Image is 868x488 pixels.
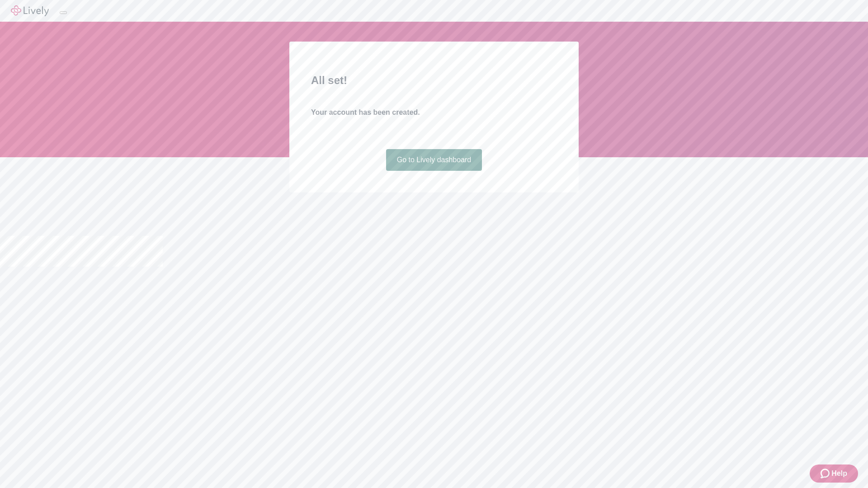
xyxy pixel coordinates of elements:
[11,5,49,16] img: Lively
[60,11,67,14] button: Log out
[386,149,482,171] a: Go to Lively dashboard
[311,107,557,118] h4: Your account has been created.
[311,72,557,89] h2: All set!
[831,468,847,479] span: Help
[810,465,858,483] button: Zendesk support iconHelp
[821,468,831,479] svg: Zendesk support icon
